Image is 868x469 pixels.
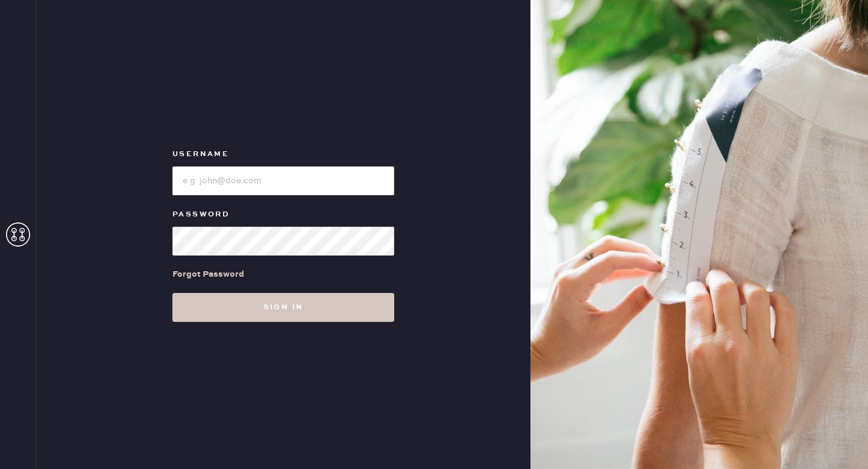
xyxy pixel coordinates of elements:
[172,268,244,281] div: Forgot Password
[172,147,394,162] label: Username
[172,256,244,293] a: Forgot Password
[172,293,394,322] button: Sign in
[172,166,394,195] input: e.g. john@doe.com
[172,207,394,222] label: Password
